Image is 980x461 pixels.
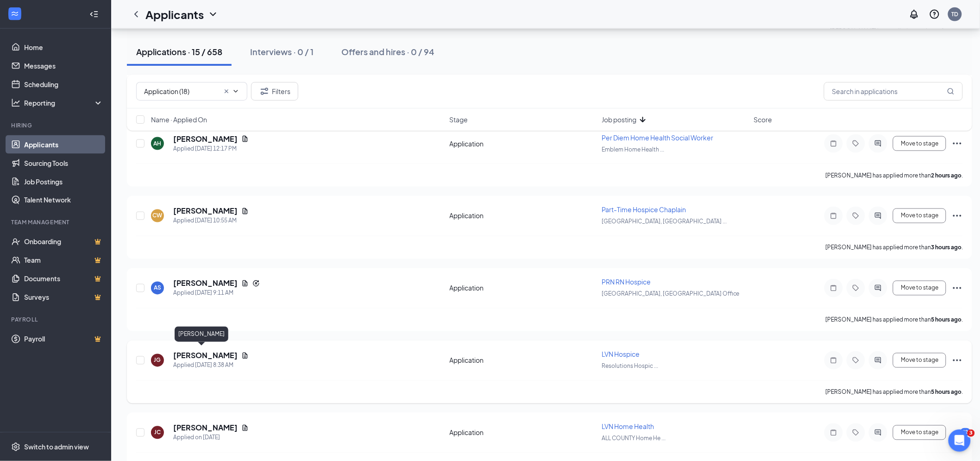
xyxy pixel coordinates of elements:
div: Application [450,428,596,437]
div: TD [952,10,959,18]
span: [GEOGRAPHIC_DATA], [GEOGRAPHIC_DATA] ... [602,218,727,225]
button: Move to stage [893,281,946,296]
svg: Filter [259,86,270,97]
span: Emblem Home Health ... [602,146,664,153]
b: 5 hours ago [931,316,961,323]
a: Messages [24,57,103,75]
b: 5 hours ago [931,389,961,396]
a: Applicants [24,135,103,154]
a: OnboardingCrown [24,233,103,251]
button: Move to stage [893,353,946,368]
svg: Collapse [89,10,99,19]
svg: ActiveChat [873,429,884,436]
div: Applied [DATE] 10:55 AM [173,216,249,226]
h5: [PERSON_NAME] [173,278,238,289]
button: Move to stage [893,136,946,151]
div: Team Management [11,219,101,227]
svg: Tag [850,212,861,220]
div: Applied [DATE] 8:38 AM [173,361,249,370]
p: [PERSON_NAME] has applied more than . [825,388,963,396]
svg: Document [241,352,249,360]
svg: Tag [850,429,861,436]
span: ALL COUNTY Home He ... [602,435,666,442]
svg: Note [828,429,839,436]
svg: Note [828,357,839,364]
span: Part-Time Hospice Chaplain [602,206,686,214]
svg: ChevronDown [207,9,219,20]
a: Home [24,38,103,57]
span: Stage [450,115,468,124]
div: Switch to admin view [24,442,89,452]
div: Applied on [DATE] [173,433,249,442]
svg: WorkstreamLogo [10,9,19,19]
div: AS [154,284,161,292]
div: Application [450,211,596,221]
p: [PERSON_NAME] has applied more than . [825,171,963,179]
span: Name · Applied On [151,115,207,124]
svg: Tag [850,357,861,364]
div: JG [154,356,161,364]
svg: Tag [850,284,861,292]
svg: ChevronDown [232,88,239,95]
svg: Note [828,284,839,292]
svg: Document [241,280,249,287]
div: Applied [DATE] 12:17 PM [173,144,249,153]
div: Hiring [11,121,101,129]
a: SurveysCrown [24,288,103,307]
svg: ArrowDown [637,114,648,125]
b: 3 hours ago [931,244,961,251]
svg: Document [241,424,249,432]
div: Application [450,284,596,293]
div: Offers and hires · 0 / 94 [341,46,434,57]
div: Application [450,356,596,365]
span: LVN Hospice [602,350,640,359]
svg: ActiveChat [873,212,884,220]
div: Applied [DATE] 9:11 AM [173,289,260,298]
div: Application [450,139,596,148]
svg: Reapply [252,280,260,287]
span: Resolutions Hospic ... [602,363,658,370]
a: Scheduling [24,75,103,94]
svg: Note [828,212,839,220]
div: [PERSON_NAME] [175,327,228,342]
svg: Ellipses [952,427,963,438]
svg: ActiveChat [873,140,884,147]
button: Move to stage [893,425,946,440]
a: Job Postings [24,172,103,191]
svg: ActiveChat [873,357,884,364]
button: Filter Filters [251,82,298,101]
button: Move to stage [893,208,946,223]
input: Search in applications [824,82,963,101]
svg: Ellipses [952,210,963,221]
a: DocumentsCrown [24,270,103,288]
p: [PERSON_NAME] has applied more than . [825,244,963,252]
span: PRN RN Hospice [602,278,651,286]
b: 2 hours ago [931,172,961,179]
svg: QuestionInfo [929,9,940,20]
p: [PERSON_NAME] has applied more than . [825,316,963,324]
div: Payroll [11,316,101,324]
svg: Cross [223,88,230,95]
iframe: Intercom live chat [949,429,971,452]
span: [GEOGRAPHIC_DATA], [GEOGRAPHIC_DATA] Office [602,290,740,297]
div: AH [154,139,162,147]
svg: ActiveChat [873,284,884,292]
div: 22 [961,428,971,436]
span: Score [754,115,772,124]
svg: ChevronLeft [131,9,142,20]
svg: Note [828,140,839,147]
svg: Ellipses [952,283,963,294]
span: Per Diem Home Health Social Worker [602,133,713,142]
svg: Document [241,208,249,215]
a: Talent Network [24,191,103,209]
span: 3 [967,429,975,437]
svg: Settings [11,442,20,452]
h5: [PERSON_NAME] [173,206,238,216]
a: PayrollCrown [24,330,103,348]
div: Applications · 15 / 658 [136,46,222,57]
h1: Applicants [145,6,204,22]
div: CW [153,212,163,220]
div: Interviews · 0 / 1 [250,46,314,57]
h5: [PERSON_NAME] [173,423,238,433]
